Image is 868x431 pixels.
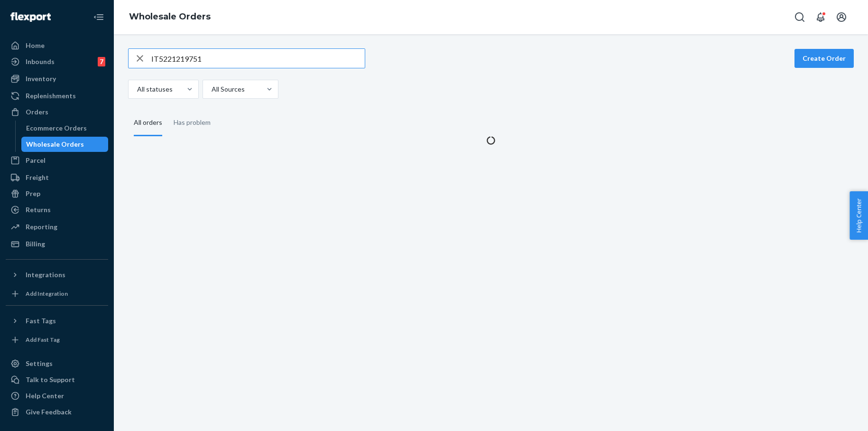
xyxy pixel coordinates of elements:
[21,121,109,136] a: Ecommerce Orders
[26,407,72,417] div: Give Feedback
[6,404,108,420] button: Give Feedback
[211,84,212,94] input: All Sources
[26,205,51,215] div: Returns
[26,222,57,232] div: Reporting
[89,8,108,27] button: Close Navigation
[129,11,211,22] a: Wholesale Orders
[26,316,56,326] div: Fast Tags
[6,219,108,234] a: Reporting
[26,391,64,401] div: Help Center
[26,140,84,149] div: Wholesale Orders
[26,156,46,165] div: Parcel
[26,107,48,117] div: Orders
[6,372,108,387] a: Talk to Support
[6,88,108,103] a: Replenishments
[790,8,809,27] button: Open Search Box
[6,388,108,403] a: Help Center
[136,84,137,94] input: All statuses
[6,104,108,120] a: Orders
[10,12,51,22] img: Flexport logo
[26,239,45,249] div: Billing
[26,359,53,368] div: Settings
[26,270,65,280] div: Integrations
[6,38,108,53] a: Home
[26,41,45,50] div: Home
[26,74,56,84] div: Inventory
[794,49,854,68] button: Create Order
[26,173,49,182] div: Freight
[26,57,55,66] div: Inbounds
[121,3,218,31] ol: breadcrumbs
[6,202,108,217] a: Returns
[6,236,108,252] a: Billing
[6,313,108,328] button: Fast Tags
[151,49,365,68] input: Search orders
[832,8,851,27] button: Open account menu
[850,191,868,240] button: Help Center
[6,170,108,185] a: Freight
[6,71,108,86] a: Inventory
[21,137,109,152] a: Wholesale Orders
[26,375,75,384] div: Talk to Support
[26,123,87,133] div: Ecommerce Orders
[6,153,108,168] a: Parcel
[811,8,830,27] button: Open notifications
[26,336,60,344] div: Add Fast Tag
[6,286,108,301] a: Add Integration
[6,267,108,282] button: Integrations
[6,54,108,69] a: Inbounds7
[6,332,108,347] a: Add Fast Tag
[26,189,40,198] div: Prep
[98,57,105,66] div: 7
[174,110,211,135] div: Has problem
[134,110,162,136] div: All orders
[6,356,108,371] a: Settings
[26,290,68,298] div: Add Integration
[6,186,108,201] a: Prep
[26,91,76,101] div: Replenishments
